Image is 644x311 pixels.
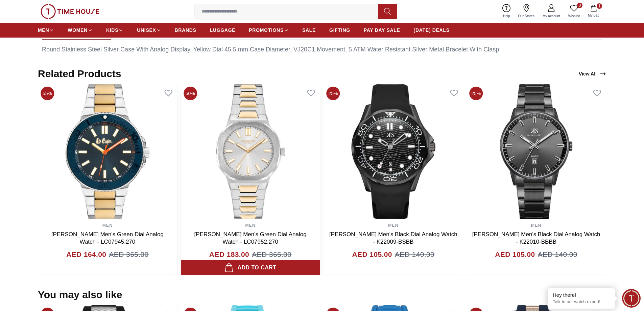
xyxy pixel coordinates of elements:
[181,84,320,219] img: Lee Cooper Men's Green Dial Analog Watch - LC07952.270
[210,27,236,34] span: LUGGAGE
[68,24,93,36] a: WOMEN
[252,249,291,260] span: AED 365.00
[175,27,196,34] span: BRANDS
[553,299,610,305] p: Talk to our watch expert!
[597,3,602,9] span: 1
[495,249,535,260] h4: AED 105.00
[514,3,539,20] a: Our Stores
[329,24,350,36] a: GIFTING
[245,223,255,228] a: MEN
[364,27,400,34] span: PAY DAY SALE
[41,87,54,100] span: 55%
[467,84,606,219] img: Kenneth Scott Men's Black Dial Analog Watch - K22010-BBBB
[137,24,161,36] a: UNISEX
[531,223,541,228] a: MEN
[224,263,277,272] div: Add to cart
[66,249,106,260] h4: AED 164.00
[210,24,236,36] a: LUGGAGE
[499,3,514,20] a: Help
[329,231,457,245] a: [PERSON_NAME] Men's Black Dial Analog Watch - K22009-BSBB
[414,24,450,36] a: [DATE] DEALS
[38,289,122,301] h2: You may also like
[51,231,164,245] a: [PERSON_NAME] Men's Green Dial Analog Watch - LC07945.270
[109,249,148,260] span: AED 365.00
[106,24,123,36] a: KIDS
[622,289,641,308] div: Chat Widget
[102,223,113,228] a: MEN
[302,27,316,34] span: SALE
[414,27,450,34] span: [DATE] DEALS
[41,4,99,19] img: ...
[469,87,483,100] span: 25%
[38,27,49,34] span: MEN
[194,231,307,245] a: [PERSON_NAME] Men's Green Dial Analog Watch - LC07952.270
[395,249,434,260] span: AED 140.00
[68,27,88,34] span: WOMEN
[249,24,289,36] a: PROMOTIONS
[472,231,600,245] a: [PERSON_NAME] Men's Black Dial Analog Watch - K22010-BBBB
[566,14,582,19] span: Wishlist
[327,87,340,100] span: 25%
[175,24,196,36] a: BRANDS
[577,69,607,79] a: View All
[302,24,316,36] a: SALE
[106,27,118,34] span: KIDS
[324,84,463,219] img: Kenneth Scott Men's Black Dial Analog Watch - K22009-BSBB
[249,27,284,34] span: PROMOTIONS
[585,13,602,18] span: My Bag
[500,14,513,19] span: Help
[38,84,177,219] img: Lee Cooper Men's Green Dial Analog Watch - LC07945.270
[553,292,610,298] div: Hey there!
[564,3,584,20] a: 0Wishlist
[137,27,156,34] span: UNISEX
[38,24,54,36] a: MEN
[516,14,537,19] span: Our Stores
[181,260,320,275] button: Add to cart
[184,87,197,100] span: 50%
[209,249,249,260] h4: AED 183.00
[584,3,603,19] button: 1My Bag
[42,45,602,54] div: Round Stainless Steel Silver Case With Analog Display, Yellow Dial 45.5 mm Case Diameter, VJ20C1 ...
[538,249,577,260] span: AED 140.00
[388,223,398,228] a: MEN
[364,24,400,36] a: PAY DAY SALE
[579,70,606,77] div: View All
[352,249,392,260] h4: AED 105.00
[540,14,563,19] span: My Account
[38,68,121,80] h2: Related Products
[329,27,350,34] span: GIFTING
[577,3,582,8] span: 0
